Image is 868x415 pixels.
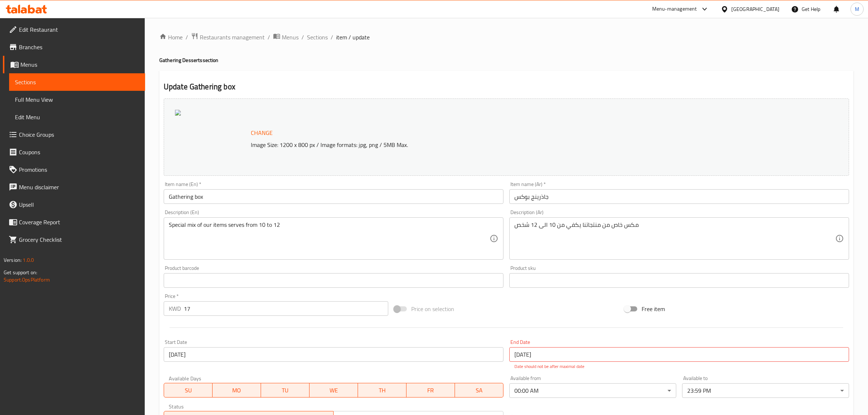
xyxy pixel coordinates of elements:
[268,33,270,42] li: /
[191,32,265,42] a: Restaurants management
[19,130,139,139] span: Choice Groups
[159,32,853,42] nav: breadcrumb
[184,301,388,316] input: Please enter price
[251,128,273,138] span: Change
[169,304,181,313] p: KWD
[652,5,697,13] div: Menu-management
[642,305,665,313] span: Free item
[213,383,261,397] button: MO
[169,221,490,256] textarea: Special mix of our items serves from 10 to 12
[336,33,370,42] span: item / update
[3,143,145,161] a: Coupons
[509,273,849,288] input: Please enter product sku
[682,383,849,398] div: 23:59 PM
[282,33,299,42] span: Menus
[164,81,849,92] h2: Update Gathering box
[19,165,139,174] span: Promotions
[731,5,779,13] div: [GEOGRAPHIC_DATA]
[514,221,835,256] textarea: مكس خاص من منتجاتنا يكفي من 10 الى 12 شخص
[248,140,745,149] p: Image Size: 1200 x 800 px / Image formats: jpg, png / 5MB Max.
[15,113,139,121] span: Edit Menu
[19,43,139,51] span: Branches
[411,305,454,313] span: Price on selection
[19,200,139,209] span: Upsell
[4,255,22,265] span: Version:
[3,21,145,38] a: Edit Restaurant
[3,126,145,143] a: Choice Groups
[307,33,328,42] a: Sections
[3,213,145,231] a: Coverage Report
[331,33,333,42] li: /
[167,385,210,396] span: SU
[19,183,139,191] span: Menu disclaimer
[175,110,181,116] img: 7424D70C61DC8F95F5800929E3C22907
[361,385,404,396] span: TH
[19,148,139,156] span: Coupons
[514,363,844,370] p: Date should not be after maximal date
[4,275,50,284] a: Support.OpsPlatform
[9,108,145,126] a: Edit Menu
[200,33,265,42] span: Restaurants management
[3,161,145,178] a: Promotions
[312,385,355,396] span: WE
[164,383,213,397] button: SU
[159,33,183,42] a: Home
[19,25,139,34] span: Edit Restaurant
[301,33,304,42] li: /
[406,383,455,397] button: FR
[15,78,139,86] span: Sections
[9,73,145,91] a: Sections
[3,196,145,213] a: Upsell
[855,5,859,13] span: M
[509,189,849,204] input: Enter name Ar
[455,383,503,397] button: SA
[409,385,452,396] span: FR
[310,383,358,397] button: WE
[3,56,145,73] a: Menus
[159,57,853,64] h4: Gathering Desserts section
[164,273,503,288] input: Please enter product barcode
[23,255,34,265] span: 1.0.0
[164,189,503,204] input: Enter name En
[15,95,139,104] span: Full Menu View
[261,383,310,397] button: TU
[215,385,258,396] span: MO
[3,231,145,248] a: Grocery Checklist
[20,60,139,69] span: Menus
[509,383,676,398] div: 00:00 AM
[3,38,145,56] a: Branches
[19,218,139,226] span: Coverage Report
[264,385,307,396] span: TU
[3,178,145,196] a: Menu disclaimer
[19,235,139,244] span: Grocery Checklist
[186,33,188,42] li: /
[458,385,501,396] span: SA
[9,91,145,108] a: Full Menu View
[273,32,299,42] a: Menus
[248,125,276,140] button: Change
[4,268,37,277] span: Get support on:
[358,383,406,397] button: TH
